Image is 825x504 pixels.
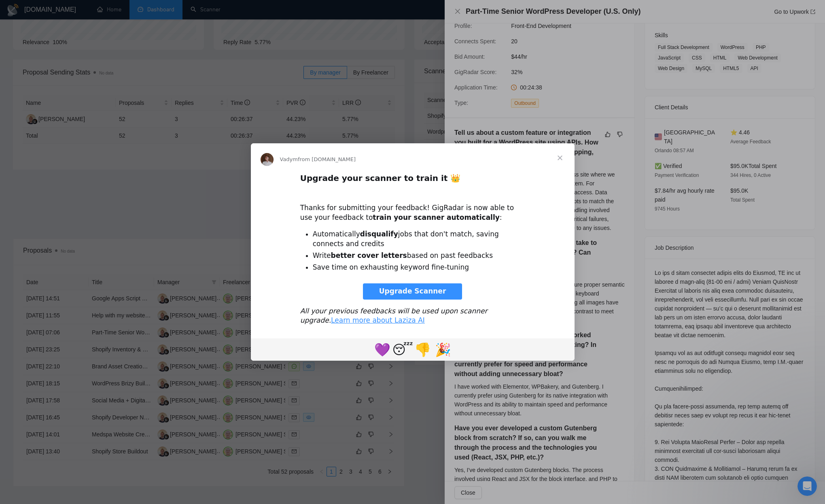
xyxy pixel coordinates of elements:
span: tada reaction [433,340,453,359]
b: disqualify [360,230,398,238]
span: sleeping reaction [392,340,413,359]
span: 😴 [392,342,413,357]
b: Upgrade your scanner to train it 👑 [300,173,461,183]
span: Close [545,143,575,172]
span: 💜 [374,342,390,357]
span: from [DOMAIN_NAME] [298,156,356,162]
a: Upgrade Scanner [363,283,462,300]
span: Vadym [280,156,298,162]
span: Upgrade Scanner [379,287,446,295]
span: 🎉 [435,342,451,357]
li: Automatically jobs that don't match, saving connects and credits [313,230,525,249]
a: Learn more about Laziza AI [331,316,425,324]
b: better cover letters [331,251,407,259]
li: Save time on exhausting keyword fine-tuning [313,263,525,272]
img: Profile image for Vadym [261,153,274,166]
li: Write based on past feedbacks [313,251,525,261]
b: train your scanner automatically [373,213,500,221]
i: All your previous feedbacks will be used upon scanner upgrade. [300,307,488,325]
div: Thanks for submitting your feedback! GigRadar is now able to use your feedback to : [300,194,525,223]
span: 👎 [415,342,431,357]
span: 1 reaction [413,340,433,359]
span: purple heart reaction [372,340,392,359]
